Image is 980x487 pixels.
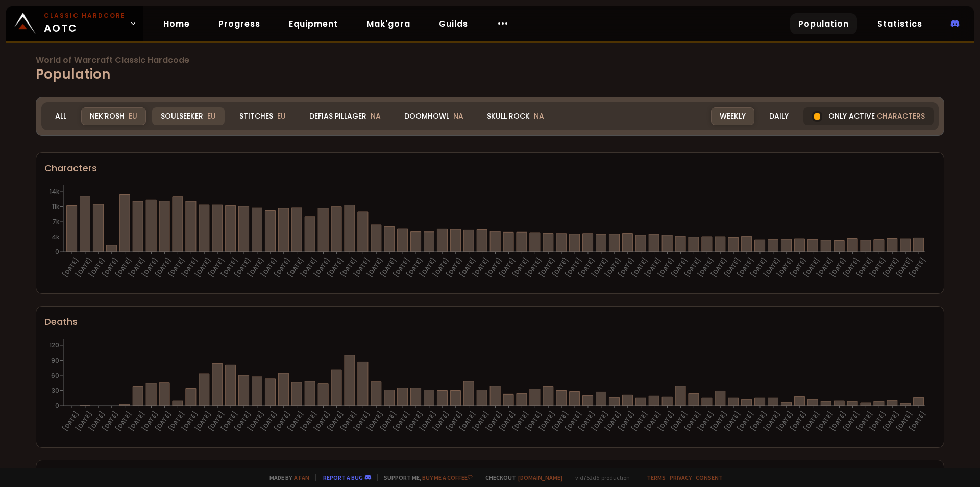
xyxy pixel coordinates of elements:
text: [DATE] [219,256,239,279]
text: [DATE] [656,256,676,279]
text: [DATE] [431,256,451,279]
div: Daily [761,107,797,125]
text: [DATE] [61,410,81,433]
text: [DATE] [140,410,160,433]
text: [DATE] [87,256,107,279]
text: [DATE] [603,410,623,433]
text: [DATE] [285,410,305,433]
a: Buy me a coffee [422,474,473,481]
div: Defias Pillager [301,107,389,125]
text: [DATE] [299,410,318,433]
text: [DATE] [563,256,583,279]
span: Support me, [377,474,473,481]
text: [DATE] [219,410,239,433]
a: [DOMAIN_NAME] [518,474,562,481]
text: [DATE] [629,256,649,279]
text: [DATE] [841,256,861,279]
tspan: 4k [52,233,60,241]
text: [DATE] [325,410,345,433]
text: [DATE] [180,256,200,279]
text: [DATE] [445,256,464,279]
text: [DATE] [510,256,530,279]
text: [DATE] [696,410,716,433]
text: [DATE] [113,410,133,433]
tspan: 0 [55,247,59,256]
tspan: 30 [52,386,59,395]
span: NA [534,111,544,121]
text: [DATE] [471,410,491,433]
span: EU [277,111,286,121]
text: [DATE] [325,256,345,279]
tspan: 120 [50,341,59,350]
text: [DATE] [682,410,702,433]
text: [DATE] [352,410,372,433]
text: [DATE] [166,410,186,433]
text: [DATE] [127,410,146,433]
text: [DATE] [577,410,597,433]
text: [DATE] [696,256,716,279]
div: Doomhowl [396,107,472,125]
small: Classic Hardcore [44,11,126,20]
text: [DATE] [656,410,676,433]
text: [DATE] [273,410,292,433]
text: [DATE] [246,256,266,279]
text: [DATE] [74,410,94,433]
text: [DATE] [259,410,279,433]
text: [DATE] [378,410,398,433]
span: NA [453,111,463,121]
span: EU [207,111,216,121]
text: [DATE] [868,256,888,279]
text: [DATE] [722,410,742,433]
text: [DATE] [762,410,782,433]
h1: Population [36,56,944,84]
text: [DATE] [789,410,808,433]
text: [DATE] [749,256,769,279]
a: Classic HardcoreAOTC [6,6,143,41]
text: [DATE] [153,410,173,433]
span: Made by [263,474,309,481]
text: [DATE] [510,410,530,433]
span: characters [877,111,925,122]
a: Progress [210,13,268,34]
span: v. d752d5 - production [569,474,630,481]
a: Population [790,13,857,34]
text: [DATE] [405,410,425,433]
a: Privacy [670,474,692,481]
text: [DATE] [789,256,808,279]
text: [DATE] [391,410,411,433]
text: [DATE] [682,256,702,279]
a: Terms [647,474,666,481]
div: Only active [803,107,934,125]
text: [DATE] [709,410,729,433]
span: NA [371,111,381,121]
text: [DATE] [418,410,438,433]
text: [DATE] [233,256,253,279]
text: [DATE] [206,410,226,433]
span: World of Warcraft Classic Hardcode [36,56,944,64]
text: [DATE] [749,410,769,433]
text: [DATE] [312,256,332,279]
text: [DATE] [908,256,927,279]
text: [DATE] [431,410,451,433]
text: [DATE] [74,256,94,279]
text: [DATE] [828,410,848,433]
text: [DATE] [273,256,292,279]
a: Equipment [281,13,346,34]
text: [DATE] [669,410,689,433]
text: [DATE] [365,410,385,433]
text: [DATE] [233,410,253,433]
text: [DATE] [854,256,874,279]
text: [DATE] [775,256,795,279]
text: [DATE] [894,256,914,279]
span: AOTC [44,11,126,36]
tspan: 90 [51,356,59,365]
text: [DATE] [457,256,477,279]
text: [DATE] [193,256,213,279]
text: [DATE] [590,256,610,279]
a: Guilds [431,13,476,34]
text: [DATE] [378,256,398,279]
span: Checkout [479,474,562,481]
text: [DATE] [868,410,888,433]
text: [DATE] [736,256,755,279]
text: [DATE] [524,410,544,433]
